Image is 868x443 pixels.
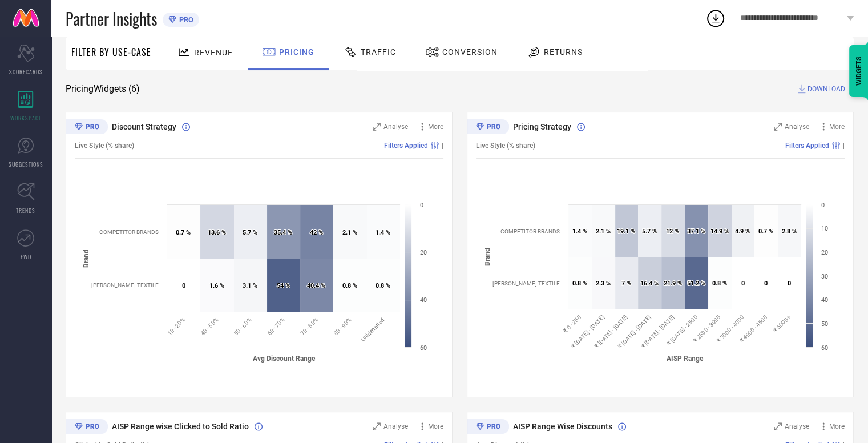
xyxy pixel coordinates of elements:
text: 40 - 50% [200,316,220,336]
text: 60 - 70% [266,316,286,336]
span: TRENDS [16,206,35,215]
text: 0.7 % [758,228,773,235]
div: Premium [66,419,108,436]
span: Traffic [361,47,396,57]
span: | [442,142,443,150]
text: 37.1 % [687,228,705,235]
text: 54 % [277,282,290,289]
text: ₹ 2500 - 3000 [692,313,722,343]
text: ₹ 5000+ [772,313,792,333]
text: ₹ 3000 - 4000 [715,313,745,343]
text: 40.4 % [307,282,325,289]
span: Pricing Strategy [513,122,571,131]
span: Conversion [442,47,498,57]
text: 70 - 80% [299,316,319,336]
text: 60 [420,344,427,352]
text: ₹ 0 - 250 [562,313,582,333]
text: ₹ [DATE] - [DATE] [594,313,629,349]
text: 5.7 % [642,228,657,235]
text: 10 - 20% [166,316,186,336]
span: Analyse [383,123,408,131]
text: 1.4 % [376,229,390,236]
span: SUGGESTIONS [9,160,43,168]
text: 80 - 90% [333,316,353,336]
svg: Zoom [373,422,381,430]
text: 16.4 % [640,280,659,287]
text: 0.8 % [712,280,727,287]
text: 0.8 % [376,282,390,289]
span: Live Style (% share) [476,142,535,150]
span: Filters Applied [785,142,829,150]
span: AISP Range Wise Discounts [513,422,612,431]
text: ₹ [DATE] - [DATE] [640,313,675,349]
span: Discount Strategy [112,122,176,131]
span: Filters Applied [384,142,428,150]
span: More [829,123,845,131]
text: 20 [821,249,828,256]
text: 0.8 % [572,280,587,287]
text: 2.1 % [596,228,611,235]
text: 2.8 % [782,228,797,235]
text: 0 [741,280,745,287]
span: Partner Insights [66,7,157,30]
text: 12 % [666,228,679,235]
text: 2.1 % [342,229,357,236]
text: ₹ 4000 - 4500 [738,313,768,343]
text: 5.7 % [243,229,257,236]
span: Analyse [383,422,408,430]
text: Unidentified [360,316,385,342]
span: FWD [21,252,31,261]
text: 14.9 % [710,228,729,235]
text: 3.1 % [243,282,257,289]
text: ₹ [DATE] - 2500 [666,313,699,346]
span: AISP Range wise Clicked to Sold Ratio [112,422,249,431]
text: 4.9 % [735,228,750,235]
div: Premium [66,119,108,136]
text: ₹ [DATE] - [DATE] [616,313,652,349]
text: 0 [788,280,791,287]
text: 1.4 % [572,228,587,235]
text: 1.6 % [209,282,224,289]
div: Open download list [705,8,726,29]
text: 21.9 % [664,280,682,287]
text: 60 [821,344,828,352]
text: 20 [420,249,427,256]
text: 50 - 60% [233,316,253,336]
svg: Zoom [373,123,381,131]
span: Returns [544,47,583,57]
text: 0.7 % [176,229,191,236]
span: Pricing Widgets ( 6 ) [66,83,140,95]
span: WORKSPACE [10,114,42,122]
span: Pricing [279,47,314,57]
text: 35.4 % [274,229,292,236]
tspan: AISP Range [667,354,704,362]
span: Analyse [785,123,809,131]
span: DOWNLOAD [808,83,845,95]
span: More [829,422,845,430]
span: Revenue [194,48,233,57]
text: 40 [420,296,427,304]
div: Premium [467,419,509,436]
text: COMPETITOR BRANDS [500,228,560,235]
span: Analyse [785,422,809,430]
text: 0 [420,202,423,209]
svg: Zoom [774,123,782,131]
span: Filter By Use-Case [71,45,151,59]
svg: Zoom [774,422,782,430]
text: 0 [764,280,768,287]
text: 19.1 % [617,228,635,235]
text: 2.3 % [596,280,611,287]
span: More [428,422,443,430]
span: More [428,123,443,131]
span: Live Style (% share) [75,142,134,150]
tspan: Brand [82,249,90,267]
text: [PERSON_NAME] TEXTILE [492,280,560,287]
text: ₹ [DATE] - [DATE] [570,313,605,349]
text: 42 % [310,229,323,236]
tspan: Brand [483,248,491,266]
text: COMPETITOR BRANDS [99,229,159,235]
text: 13.6 % [208,229,226,236]
div: Premium [467,119,509,136]
text: 0 [182,282,185,289]
text: 40 [821,296,828,304]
